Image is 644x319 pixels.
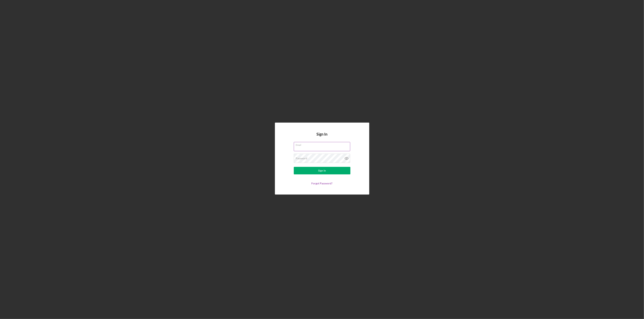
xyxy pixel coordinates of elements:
[296,157,307,160] label: Password
[317,132,328,142] h4: Sign In
[294,167,350,174] button: Sign In
[318,167,326,174] div: Sign In
[296,142,350,146] label: Email
[312,182,333,185] a: Forgot Password?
